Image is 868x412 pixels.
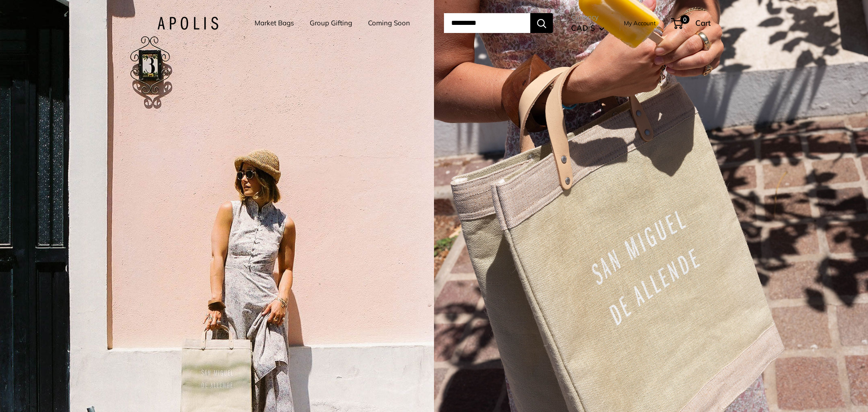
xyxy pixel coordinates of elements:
[624,18,656,28] a: My Account
[571,23,595,33] span: CAD $
[680,15,689,24] span: 0
[444,13,530,33] input: Search...
[310,17,352,29] a: Group Gifting
[571,21,604,35] button: CAD $
[368,17,410,29] a: Coming Soon
[571,11,604,24] span: Currency
[255,17,294,29] a: Market Bags
[672,16,711,30] a: 0 Cart
[695,18,711,28] span: Cart
[157,17,218,30] img: Apolis
[530,13,553,33] button: Search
